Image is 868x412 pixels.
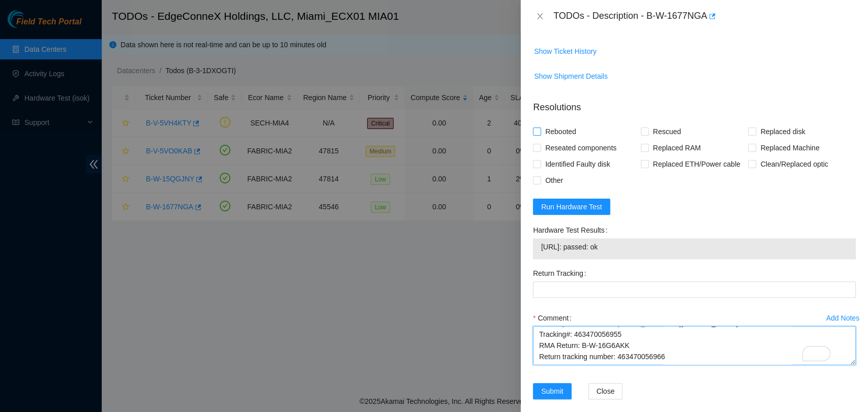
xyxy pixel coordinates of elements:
[756,156,832,172] span: Clean/Replaced optic
[541,156,614,172] span: Identified Faulty disk
[826,314,859,322] div: Add Notes
[541,123,580,140] span: Rebooted
[596,386,615,397] span: Close
[533,68,608,84] button: Show Shipment Details
[533,199,610,215] button: Run Hardware Test
[756,123,809,140] span: Replaced disk
[533,383,572,399] button: Submit
[533,92,856,114] p: Resolutions
[533,222,611,238] label: Hardware Test Results
[588,383,623,399] button: Close
[826,310,860,326] button: Add Notes
[534,46,596,57] span: Show Ticket History
[533,281,856,298] input: Return Tracking
[541,386,563,397] span: Submit
[541,241,848,252] span: [URL]: passed: ok
[649,123,685,140] span: Rescued
[533,310,576,326] label: Comment
[553,8,856,24] div: TODOs - Description - B-W-1677NGA
[541,172,567,188] span: Other
[541,140,620,156] span: Reseated components
[533,12,547,21] button: Close
[534,71,608,82] span: Show Shipment Details
[756,140,823,156] span: Replaced Machine
[533,265,590,281] label: Return Tracking
[649,140,705,156] span: Replaced RAM
[533,326,856,365] textarea: To enrich screen reader interactions, please activate Accessibility in Grammarly extension settings
[649,156,744,172] span: Replaced ETH/Power cable
[533,43,597,59] button: Show Ticket History
[536,12,544,20] span: close
[541,201,602,212] span: Run Hardware Test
